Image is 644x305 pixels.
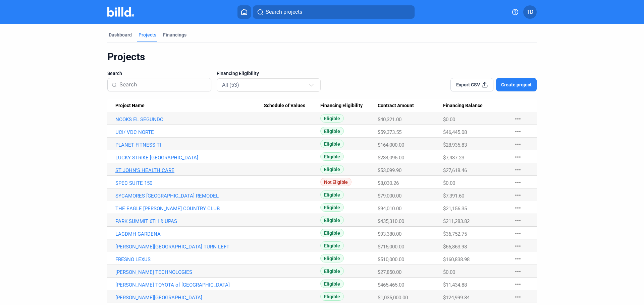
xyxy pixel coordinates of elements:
span: $59,373.55 [378,129,401,135]
span: $11,434.88 [443,282,467,288]
span: Eligible [320,267,344,275]
span: $124,999.84 [443,295,470,301]
span: Not Eligible [320,178,351,186]
span: Eligible [320,152,344,161]
span: Eligible [320,190,344,199]
span: $21,156.35 [443,206,467,212]
a: [PERSON_NAME] TOYOTA of [GEOGRAPHIC_DATA] [115,282,264,288]
span: $93,380.00 [378,231,401,237]
a: SYCAMORES [GEOGRAPHIC_DATA] REMODEL [115,193,264,199]
mat-icon: more_horiz [514,178,522,186]
mat-icon: more_horiz [514,153,522,161]
span: $40,321.00 [378,117,401,123]
span: $234,095.00 [378,155,404,161]
mat-icon: more_horiz [514,140,522,148]
a: LUCKY STRIKE [GEOGRAPHIC_DATA] [115,155,264,161]
mat-icon: more_horiz [514,166,522,174]
span: Eligible [320,114,344,123]
span: $211,283.82 [443,218,470,224]
span: $465,465.00 [378,282,404,288]
a: ST JOHN'S HEALTH CARE [115,167,264,173]
span: Schedule of Values [264,103,305,109]
span: $0.00 [443,117,455,123]
a: [PERSON_NAME] TECHNOLOGIES [115,269,264,275]
button: TD [523,5,537,19]
span: $8,030.26 [378,180,399,186]
span: $94,010.00 [378,206,401,212]
span: $435,310.00 [378,218,404,224]
span: Eligible [320,241,344,250]
a: [PERSON_NAME][GEOGRAPHIC_DATA] [115,295,264,301]
span: $53,099.90 [378,167,401,173]
span: Eligible [320,140,344,148]
img: Billd Company Logo [107,7,134,17]
div: Financings [163,31,186,38]
span: $0.00 [443,180,455,186]
span: Eligible [320,165,344,173]
span: Eligible [320,229,344,237]
mat-icon: more_horiz [514,242,522,250]
span: $7,391.60 [443,193,464,199]
div: Projects [107,51,537,63]
span: $79,000.00 [378,193,401,199]
a: PARK SUMMIT 6TH & UPAS [115,218,264,224]
a: NOOKS EL SEGUNDO [115,117,264,123]
mat-icon: more_horiz [514,115,522,123]
span: $36,752.75 [443,231,467,237]
mat-icon: more_horiz [514,217,522,225]
a: LACDMH GARDENA [115,231,264,237]
span: Eligible [320,280,344,288]
div: Dashboard [109,31,132,38]
span: Eligible [320,216,344,224]
span: Eligible [320,292,344,301]
div: Contract Amount [378,103,443,109]
a: PLANET FITNESS TI [115,142,264,148]
mat-icon: more_horiz [514,255,522,263]
span: Eligible [320,254,344,262]
button: Export CSV [450,78,493,91]
div: Financing Balance [443,103,507,109]
span: Project Name [115,103,145,109]
span: Eligible [320,203,344,212]
span: $66,863.98 [443,244,467,250]
a: SPEC SUITE 150 [115,180,264,186]
span: Export CSV [456,81,480,88]
span: Create project [501,81,532,88]
span: $160,838.98 [443,256,470,262]
mat-select-trigger: All (53) [222,82,239,88]
a: UCI/ VDC NORTE [115,129,264,135]
span: $164,000.00 [378,142,404,148]
span: $27,850.00 [378,269,401,275]
span: $1,035,000.00 [378,295,408,301]
span: Search [107,70,122,77]
button: Search projects [253,5,415,19]
a: FRESNO LEXUS [115,256,264,262]
input: Search [119,78,207,92]
div: Projects [139,31,156,38]
mat-icon: more_horiz [514,280,522,288]
div: Schedule of Values [264,103,321,109]
span: $46,445.08 [443,129,467,135]
mat-icon: more_horiz [514,128,522,136]
span: $7,437.23 [443,155,464,161]
span: $0.00 [443,269,455,275]
span: $28,935.83 [443,142,467,148]
div: Project Name [115,103,264,109]
span: $510,000.00 [378,256,404,262]
mat-icon: more_horiz [514,191,522,199]
span: $715,000.00 [378,244,404,250]
div: Financing Eligibility [320,103,377,109]
a: THE EAGLE [PERSON_NAME] COUNTRY CLUB [115,206,264,212]
span: Search projects [266,8,302,16]
span: Contract Amount [378,103,414,109]
span: $27,618.46 [443,167,467,173]
span: Financing Eligibility [217,70,259,77]
mat-icon: more_horiz [514,204,522,212]
span: Financing Balance [443,103,483,109]
span: Financing Eligibility [320,103,363,109]
a: [PERSON_NAME][GEOGRAPHIC_DATA] TURN LEFT [115,244,264,250]
span: Eligible [320,127,344,135]
mat-icon: more_horiz [514,293,522,301]
mat-icon: more_horiz [514,268,522,276]
mat-icon: more_horiz [514,229,522,237]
